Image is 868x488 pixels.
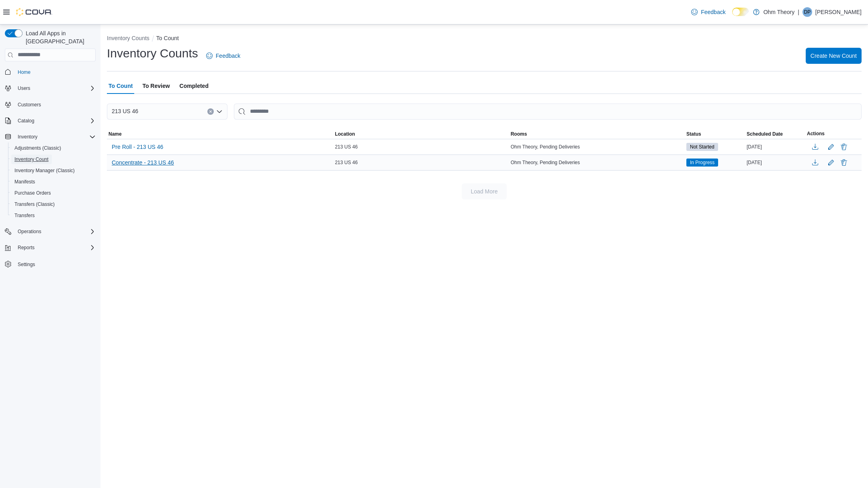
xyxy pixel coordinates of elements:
[690,143,714,150] span: Not Started
[14,259,96,269] span: Settings
[8,165,99,176] button: Inventory Manager (Classic)
[509,142,685,152] div: Ohm Theory, Pending Deliveries
[16,8,52,16] img: Cova
[2,99,99,110] button: Customers
[14,67,96,77] span: Home
[335,144,358,150] span: 213 US 46
[462,183,507,199] button: Load More
[11,155,96,164] span: Inventory Count
[11,211,38,220] a: Transfers
[14,67,34,77] a: Home
[14,212,35,219] span: Transfers
[14,243,38,252] button: Reports
[2,115,99,126] button: Catalog
[112,143,163,151] span: Pre Roll - 213 US 46
[11,188,96,198] span: Purchase Orders
[107,129,333,139] button: Name
[806,48,862,64] button: Create New Count
[2,83,99,94] button: Users
[14,83,96,93] span: Users
[688,4,729,20] a: Feedback
[14,100,96,110] span: Customers
[798,7,799,17] p: |
[14,260,38,269] a: Settings
[11,143,96,153] span: Adjustments (Classic)
[207,108,214,115] button: Clear input
[14,116,37,126] button: Catalog
[18,228,41,235] span: Operations
[107,34,862,44] nav: An example of EuiBreadcrumbs
[764,7,795,17] p: Ohm Theory
[8,210,99,221] button: Transfers
[14,179,35,185] span: Manifests
[180,78,209,94] span: Completed
[471,187,498,195] span: Load More
[2,131,99,142] button: Inventory
[745,158,805,167] div: [DATE]
[14,201,55,207] span: Transfers (Classic)
[335,131,355,137] span: Location
[14,132,41,142] button: Inventory
[335,159,358,166] span: 213 US 46
[107,35,149,41] button: Inventory Counts
[14,100,44,110] a: Customers
[747,131,783,137] span: Scheduled Date
[18,85,30,91] span: Users
[745,142,805,152] div: [DATE]
[14,227,96,236] span: Operations
[216,52,240,60] span: Feedback
[839,142,849,152] button: Delete
[18,69,31,75] span: Home
[11,199,58,209] a: Transfers (Classic)
[807,130,825,137] span: Actions
[2,258,99,270] button: Settings
[216,108,223,115] button: Open list of options
[811,52,857,60] span: Create New Count
[18,134,37,140] span: Inventory
[11,211,96,220] span: Transfers
[685,129,745,139] button: Status
[14,132,96,142] span: Inventory
[686,143,718,151] span: Not Started
[156,35,179,41] button: To Count
[14,227,45,236] button: Operations
[690,159,714,166] span: In Progress
[686,159,718,167] span: In Progress
[509,158,685,167] div: Ohm Theory, Pending Deliveries
[11,199,96,209] span: Transfers (Classic)
[11,166,78,175] a: Inventory Manager (Classic)
[142,78,170,94] span: To Review
[14,156,49,163] span: Inventory Count
[2,226,99,237] button: Operations
[839,158,849,167] button: Delete
[701,8,725,16] span: Feedback
[8,154,99,165] button: Inventory Count
[14,83,33,93] button: Users
[18,261,35,268] span: Settings
[2,66,99,78] button: Home
[804,7,811,17] span: DP
[815,7,862,17] p: [PERSON_NAME]
[112,159,174,167] span: Concentrate - 213 US 46
[11,143,64,153] a: Adjustments (Classic)
[8,142,99,154] button: Adjustments (Classic)
[18,102,41,108] span: Customers
[108,157,177,169] button: Concentrate - 213 US 46
[11,177,96,187] span: Manifests
[11,155,52,164] a: Inventory Count
[826,157,836,169] button: Edit count details
[826,141,836,153] button: Edit count details
[8,187,99,199] button: Purchase Orders
[203,48,244,64] a: Feedback
[18,118,34,124] span: Catalog
[802,7,812,17] div: Digan Patel
[108,141,166,153] button: Pre Roll - 213 US 46
[14,243,96,252] span: Reports
[686,131,701,137] span: Status
[11,166,96,175] span: Inventory Manager (Classic)
[18,244,35,251] span: Reports
[234,104,862,120] input: This is a search bar. After typing your query, hit enter to filter the results lower in the page.
[14,167,75,174] span: Inventory Manager (Classic)
[11,177,38,187] a: Manifests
